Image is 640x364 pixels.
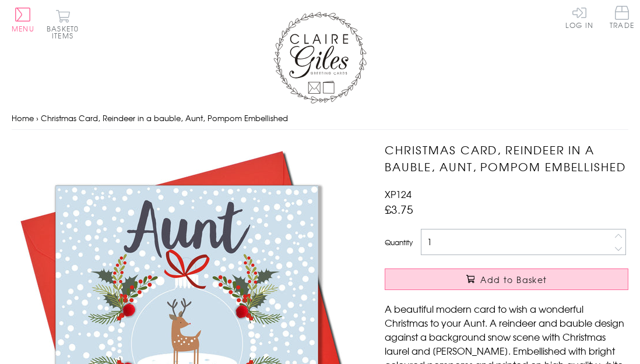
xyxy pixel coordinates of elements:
[36,112,38,123] span: ›
[12,107,628,130] nav: breadcrumbs
[273,12,367,104] img: Claire Giles Greetings Cards
[610,6,634,31] a: Trade
[12,23,34,34] span: Menu
[385,237,413,248] label: Quantity
[385,187,412,201] span: XP124
[385,201,413,217] span: £3.75
[385,268,628,290] button: Add to Basket
[610,6,634,29] span: Trade
[52,23,79,41] span: 0 items
[41,112,288,123] span: Christmas Card, Reindeer in a bauble, Aunt, Pompom Embellished
[480,274,547,285] span: Add to Basket
[47,9,79,39] button: Basket0 items
[12,8,34,32] button: Menu
[385,142,628,175] h1: Christmas Card, Reindeer in a bauble, Aunt, Pompom Embellished
[565,6,593,29] a: Log In
[12,112,34,123] a: Home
